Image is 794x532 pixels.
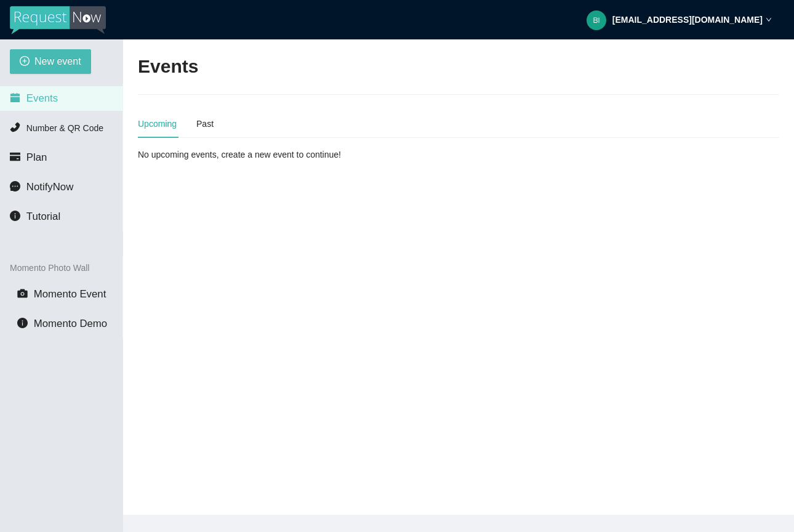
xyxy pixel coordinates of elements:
img: RequestNow [10,6,106,34]
span: phone [10,122,20,132]
span: Momento Demo [34,318,107,329]
span: Momento Event [34,288,106,300]
button: plus-circleNew event [10,49,91,74]
div: Past [196,117,214,131]
span: message [10,181,20,191]
span: Number & QR Code [26,123,103,133]
h2: Events [138,54,198,79]
span: credit-card [10,151,20,162]
span: Tutorial [26,211,60,222]
span: info-circle [10,211,20,221]
div: Upcoming [138,117,177,131]
span: Events [26,92,58,104]
span: info-circle [17,318,28,328]
span: New event [34,54,81,69]
span: Plan [26,151,47,163]
span: plus-circle [20,56,30,68]
span: down [766,17,772,23]
strong: [EMAIL_ADDRESS][DOMAIN_NAME] [612,15,763,25]
span: NotifyNow [26,181,73,193]
div: No upcoming events, create a new event to continue! [138,148,345,161]
span: camera [17,288,28,299]
span: calendar [10,92,20,103]
img: b573f13d72a41b61daee4edec3c6a9f1 [587,10,606,30]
